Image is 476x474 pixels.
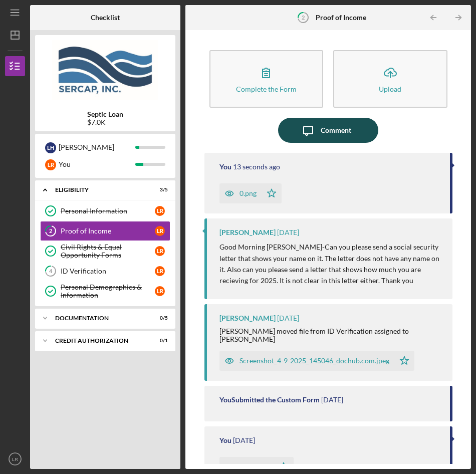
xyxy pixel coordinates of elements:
[155,246,165,256] div: L R
[219,327,442,343] div: [PERSON_NAME] moved file from ID Verification assigned to [PERSON_NAME]
[59,139,135,156] div: [PERSON_NAME]
[219,163,231,171] div: You
[12,456,18,462] text: LR
[150,315,168,321] div: 0 / 5
[55,338,143,344] div: CREDIT AUTHORIZATION
[277,314,299,322] time: 2025-09-16 16:59
[155,266,165,276] div: L R
[302,14,305,21] tspan: 2
[155,226,165,236] div: L R
[40,241,170,261] a: Civil Rights & Equal Opportunity FormsLR
[240,357,389,365] div: Screenshot_4-9-2025_145046_dochub.com.jpeg
[219,242,442,287] p: Good Morning [PERSON_NAME]-Can you please send a social security letter that shows your name on i...
[150,338,168,344] div: 0 / 1
[45,142,56,153] div: L H
[87,110,123,118] b: Septic Loan
[321,118,351,143] div: Comment
[150,187,168,193] div: 3 / 5
[5,449,25,469] button: LR
[209,50,324,108] button: Complete the Form
[219,314,276,322] div: [PERSON_NAME]
[40,221,170,241] a: 2Proof of IncomeLR
[35,40,175,100] img: Product logo
[40,261,170,281] a: 4ID VerificationLR
[155,206,165,216] div: L R
[61,243,155,259] div: Civil Rights & Equal Opportunity Forms
[219,228,276,236] div: [PERSON_NAME]
[277,228,299,236] time: 2025-09-16 17:03
[61,267,155,275] div: ID Verification
[219,351,414,371] button: Screenshot_4-9-2025_145046_dochub.com.jpeg
[55,187,143,193] div: Eligibility
[233,163,280,171] time: 2025-09-17 22:06
[91,14,120,22] b: Checklist
[87,118,123,126] div: $7.0K
[55,315,143,321] div: Documentation
[240,189,257,197] div: 0.png
[61,207,155,215] div: Personal Information
[321,396,343,404] time: 2025-09-15 13:30
[316,14,366,22] b: Proof of Income
[233,436,255,444] time: 2025-09-12 15:02
[219,436,231,444] div: You
[40,201,170,221] a: Personal InformationLR
[379,85,401,93] div: Upload
[49,268,53,275] tspan: 4
[61,227,155,235] div: Proof of Income
[236,85,297,93] div: Complete the Form
[219,396,320,404] div: You Submitted the Custom Form
[59,156,135,173] div: You
[61,283,155,299] div: Personal Demographics & Information
[40,281,170,301] a: Personal Demographics & InformationLR
[333,50,447,108] button: Upload
[219,183,282,203] button: 0.png
[278,118,378,143] button: Comment
[49,228,52,234] tspan: 2
[240,463,269,471] div: 32(1).png
[155,286,165,296] div: L R
[45,159,56,170] div: L R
